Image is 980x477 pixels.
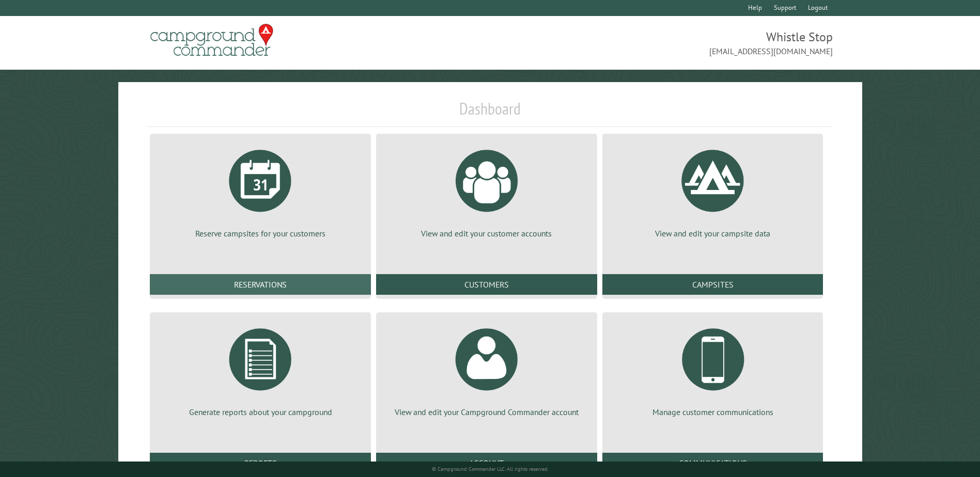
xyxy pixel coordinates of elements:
p: View and edit your campsite data [615,228,811,239]
a: Reports [150,453,371,473]
a: Reservations [150,274,371,295]
a: Reserve campsites for your customers [162,142,359,239]
a: View and edit your Campground Commander account [388,321,585,418]
small: © Campground Commander LLC. All rights reserved. [432,466,549,472]
span: Whistle Stop [EMAIL_ADDRESS][DOMAIN_NAME] [490,28,833,57]
p: View and edit your Campground Commander account [388,406,585,418]
p: Generate reports about your campground [162,406,359,418]
a: Communications [602,453,823,473]
p: Reserve campsites for your customers [162,228,359,239]
a: Account [376,453,597,473]
p: View and edit your customer accounts [388,228,585,239]
p: Manage customer communications [615,406,811,418]
h1: Dashboard [147,99,832,127]
a: Manage customer communications [615,321,811,418]
img: Campground Commander [147,20,276,60]
a: Customers [376,274,597,295]
a: Campsites [602,274,823,295]
a: View and edit your campsite data [615,142,811,239]
a: Generate reports about your campground [162,321,359,418]
a: View and edit your customer accounts [388,142,585,239]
